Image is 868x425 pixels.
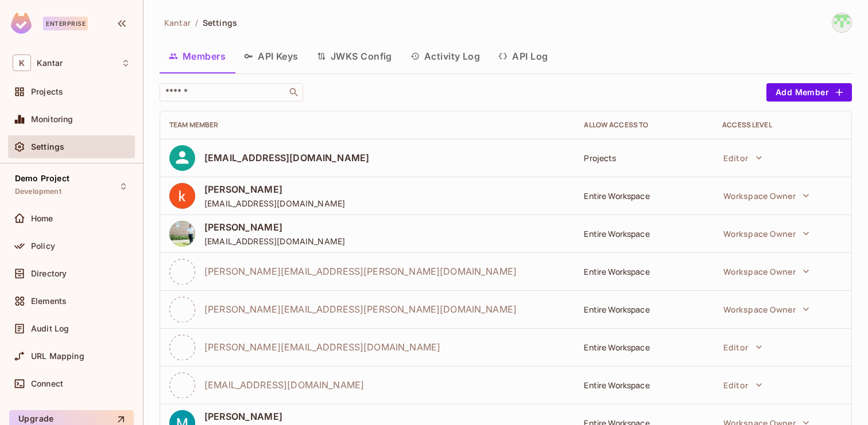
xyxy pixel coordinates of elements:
[15,174,69,183] span: Demo Project
[195,17,198,28] li: /
[718,222,815,245] button: Workspace Owner
[160,42,235,71] button: Members
[31,379,63,388] span: Connect
[204,183,345,196] span: [PERSON_NAME]
[31,214,53,223] span: Home
[31,115,73,124] span: Monitoring
[584,342,704,353] div: Entire Workspace
[31,269,67,278] span: Directory
[832,13,851,32] img: Devesh.Kumar@Kantar.com
[718,260,815,283] button: Workspace Owner
[584,153,704,163] div: Projects
[584,228,704,239] div: Entire Workspace
[204,410,412,423] span: [PERSON_NAME]
[584,120,704,130] div: Allow Access to
[204,151,369,164] span: [EMAIL_ADDRESS][DOMAIN_NAME]
[204,198,345,209] span: [EMAIL_ADDRESS][DOMAIN_NAME]
[718,146,768,169] button: Editor
[718,298,815,321] button: Workspace Owner
[204,221,345,233] span: [PERSON_NAME]
[204,236,345,247] span: [EMAIL_ADDRESS][DOMAIN_NAME]
[31,87,63,96] span: Projects
[203,17,237,28] span: Settings
[169,120,565,130] div: Team Member
[718,373,768,396] button: Editor
[43,17,88,30] div: Enterprise
[169,183,195,209] img: ACg8ocI9hOv8dz3o6ZgUtWkP-neziAr3C4lp8mCpQMgaJG63OFUaZg=s96-c
[235,42,308,71] button: API Keys
[584,304,704,315] div: Entire Workspace
[766,83,852,102] button: Add Member
[718,336,768,358] button: Editor
[204,379,364,391] span: [EMAIL_ADDRESS][DOMAIN_NAME]
[308,42,401,71] button: JWKS Config
[169,221,195,247] img: ACg8ocK2nBdahwBjdCFADoxZRBjljRCCX6h0s1gvJ7za88hbG2yCrryE=s96-c
[584,190,704,201] div: Entire Workspace
[584,380,704,391] div: Entire Workspace
[584,266,704,277] div: Entire Workspace
[204,303,517,315] span: [PERSON_NAME][EMAIL_ADDRESS][PERSON_NAME][DOMAIN_NAME]
[11,13,32,34] img: SReyMgAAAABJRU5ErkJggg==
[489,42,557,71] button: API Log
[31,142,64,151] span: Settings
[37,59,63,68] span: Workspace: Kantar
[204,341,440,353] span: [PERSON_NAME][EMAIL_ADDRESS][DOMAIN_NAME]
[15,187,61,196] span: Development
[31,324,69,333] span: Audit Log
[164,17,191,28] span: Kantar
[722,120,842,130] div: Access Level
[31,297,67,306] span: Elements
[13,54,31,71] span: K
[718,184,815,207] button: Workspace Owner
[401,42,490,71] button: Activity Log
[204,265,517,278] span: [PERSON_NAME][EMAIL_ADDRESS][PERSON_NAME][DOMAIN_NAME]
[31,241,55,251] span: Policy
[31,352,84,361] span: URL Mapping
